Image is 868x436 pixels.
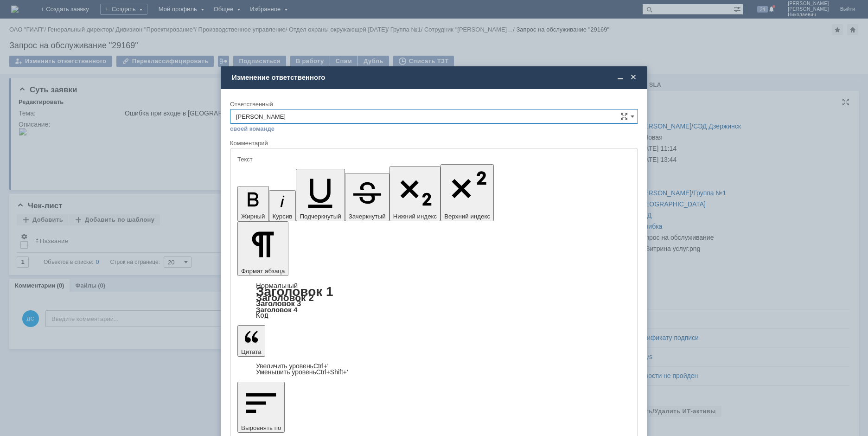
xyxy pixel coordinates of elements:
[256,282,298,289] a: Нормальный
[440,164,494,221] button: Верхний индекс
[300,213,341,220] span: Подчеркнутый
[232,73,638,82] div: Изменение ответственного
[313,362,329,370] span: Ctrl+'
[256,284,333,299] a: Заголовок 1
[237,325,265,357] button: Цитата
[393,213,437,220] span: Нижний индекс
[237,382,285,433] button: Выровнять по
[256,311,268,320] a: Код
[256,299,301,308] a: Заголовок 3
[241,424,281,431] span: Выровнять по
[256,368,348,376] a: Decrease
[616,73,625,82] span: Свернуть (Ctrl + M)
[237,363,631,375] div: Цитата
[256,306,297,314] a: Заголовок 4
[620,113,628,120] span: Сложная форма
[389,166,441,221] button: Нижний индекс
[230,101,636,107] div: Ответственный
[241,268,285,275] span: Формат абзаца
[237,156,629,162] div: Текст
[256,362,329,370] a: Increase
[237,282,631,319] div: Формат абзаца
[237,186,269,221] button: Жирный
[629,73,638,82] span: Закрыть
[241,213,265,220] span: Жирный
[296,169,345,221] button: Подчеркнутый
[273,213,293,220] span: Курсив
[241,348,262,355] span: Цитата
[230,139,638,148] div: Комментарий
[444,213,490,220] span: Верхний индекс
[269,190,296,221] button: Курсив
[237,221,288,276] button: Формат абзаца
[316,368,348,376] span: Ctrl+Shift+'
[230,125,274,133] a: своей команде
[345,173,389,221] button: Зачеркнутый
[256,292,314,303] a: Заголовок 2
[349,213,386,220] span: Зачеркнутый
